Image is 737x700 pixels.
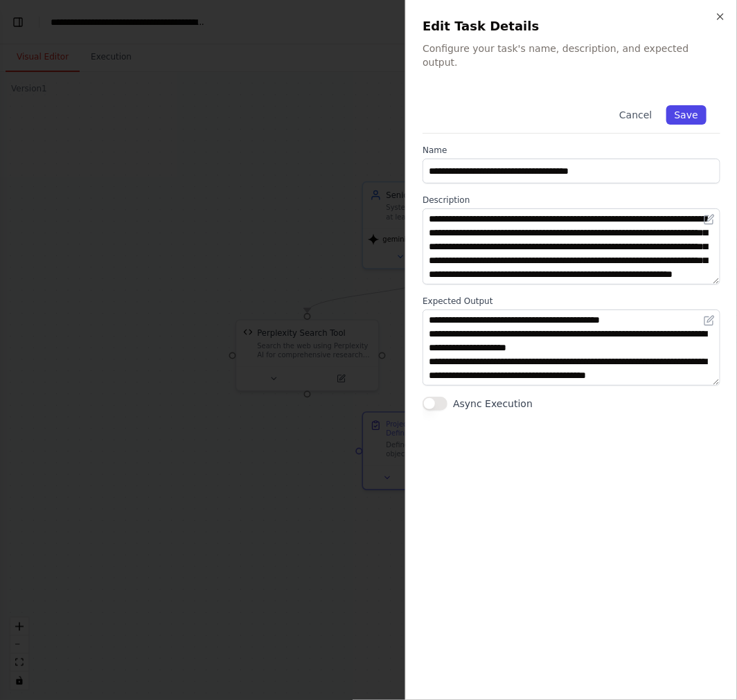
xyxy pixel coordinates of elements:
label: Description [423,195,720,206]
label: Expected Output [423,296,720,307]
button: Save [666,105,707,125]
button: Cancel [611,105,660,125]
h2: Edit Task Details [423,17,720,36]
button: Open in editor [701,312,718,329]
label: Name [423,145,720,156]
button: Open in editor [701,211,718,228]
label: Async Execution [453,397,533,411]
p: Configure your task's name, description, and expected output. [423,42,720,69]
